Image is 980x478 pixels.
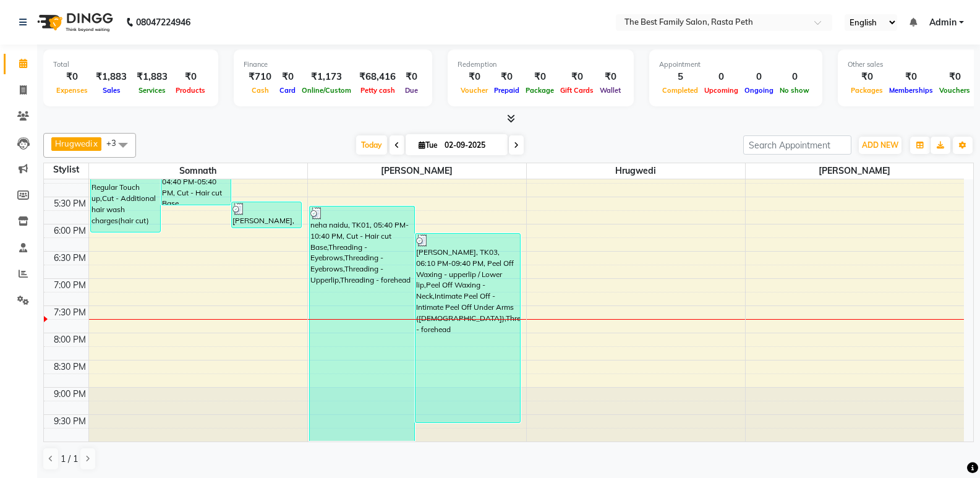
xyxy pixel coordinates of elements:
span: No show [777,86,812,95]
div: Finance [244,59,422,70]
div: ₹0 [936,70,973,84]
div: Total [53,59,208,70]
span: Voucher [458,86,491,95]
div: ₹710 [244,70,276,84]
span: Tue [415,140,441,150]
span: [PERSON_NAME] [746,163,965,179]
span: Gift Cards [557,86,597,95]
div: 6:30 PM [51,252,88,265]
div: ₹0 [53,70,91,84]
span: [PERSON_NAME] [308,163,526,179]
span: 1 / 1 [61,453,78,466]
span: Today [356,135,387,155]
div: neha naidu, TK01, 05:40 PM-10:40 PM, Cut - Hair cut Base,Threading - Eyebrows,Threading - Eyebrow... [310,207,414,441]
div: 6:00 PM [51,224,88,237]
span: Memberships [886,86,936,95]
button: ADD NEW [859,137,901,154]
b: 08047224946 [136,5,190,40]
span: Hrugwedi [527,163,745,179]
div: ₹0 [458,70,491,84]
span: Ongoing [741,86,777,95]
span: Prepaid [491,86,522,95]
span: Hrugwedi [55,139,92,148]
span: Vouchers [936,86,973,95]
div: 5:30 PM [51,197,88,210]
div: Appointment [659,59,812,70]
a: x [92,139,98,148]
span: Services [135,86,169,95]
div: [PERSON_NAME], TK03, 06:10 PM-09:40 PM, Peel Off Waxing - upperlip / Lower lip,Peel Off Waxing - ... [415,234,520,422]
div: ₹0 [401,70,422,84]
div: ₹1,883 [132,70,173,84]
span: Products [173,86,208,95]
span: Petty cash [357,86,398,95]
input: 2025-09-02 [441,136,503,155]
div: 8:00 PM [51,333,88,346]
span: Sales [100,86,124,95]
div: ₹0 [848,70,886,84]
div: 0 [741,70,777,84]
span: Due [402,86,421,95]
span: Completed [659,86,701,95]
div: [PERSON_NAME], TK02, 05:35 PM-06:05 PM, Cut - Cut Hair Wash And Style ([DEMOGRAPHIC_DATA]) [232,202,301,228]
div: ₹1,173 [299,70,354,84]
span: Online/Custom [299,86,354,95]
div: ₹0 [557,70,597,84]
div: Stylist [44,163,88,176]
div: ₹0 [597,70,624,84]
div: 0 [701,70,741,84]
span: ADD NEW [862,140,898,150]
span: Admin [929,16,957,29]
div: 8:30 PM [51,361,88,373]
div: 5 [659,70,701,84]
span: Card [276,86,299,95]
div: ₹68,416 [354,70,401,84]
span: Expenses [53,86,91,95]
span: +3 [106,138,126,148]
div: 9:30 PM [51,415,88,428]
div: ₹1,883 [91,70,132,84]
span: Package [522,86,557,95]
input: Search Appointment [743,135,851,155]
span: Packages [848,86,886,95]
div: ₹0 [522,70,557,84]
div: Redemption [458,59,624,70]
div: 9:00 PM [51,388,88,401]
span: Upcoming [701,86,741,95]
div: 0 [777,70,812,84]
span: Wallet [597,86,624,95]
div: 7:30 PM [51,306,88,319]
div: 7:00 PM [51,279,88,292]
div: ₹0 [276,70,299,84]
div: ₹0 [491,70,522,84]
span: Cash [249,86,272,95]
img: logo [32,5,116,40]
div: ₹0 [886,70,936,84]
span: Somnath [89,163,307,179]
div: ₹0 [173,70,208,84]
